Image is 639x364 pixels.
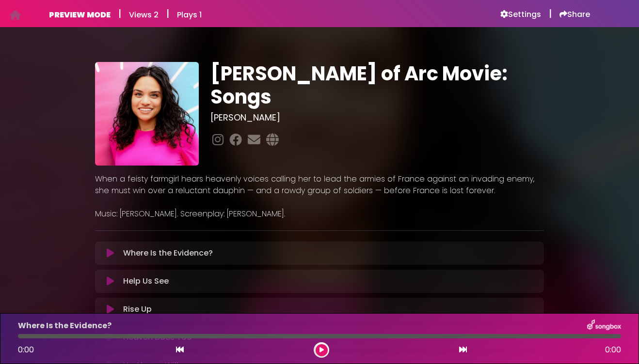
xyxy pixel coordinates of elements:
p: Rise Up [123,303,152,315]
p: Help Us See [123,275,169,287]
img: CXLGyFwTbmAzLqZCow4w [95,62,199,166]
p: Where Is the Evidence? [123,247,213,259]
p: When a feisty farmgirl hears heavenly voices calling her to lead the armies of France against an ... [95,173,544,197]
p: Where Is the Evidence? [18,320,112,332]
h5: | [549,8,552,19]
span: 0:00 [605,344,621,356]
a: Share [559,10,590,19]
img: songbox-logo-white.png [587,319,621,332]
h1: [PERSON_NAME] of Arc Movie: Songs [210,62,544,108]
h5: | [166,8,169,19]
h5: | [118,8,121,19]
h6: Plays 1 [177,10,202,19]
h6: Views 2 [129,10,159,19]
p: Music: [PERSON_NAME]. Screenplay: [PERSON_NAME]. [95,208,544,220]
h6: PREVIEW MODE [49,10,111,19]
h3: [PERSON_NAME] [210,112,544,123]
span: 0:00 [18,344,34,355]
a: Settings [500,10,541,19]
